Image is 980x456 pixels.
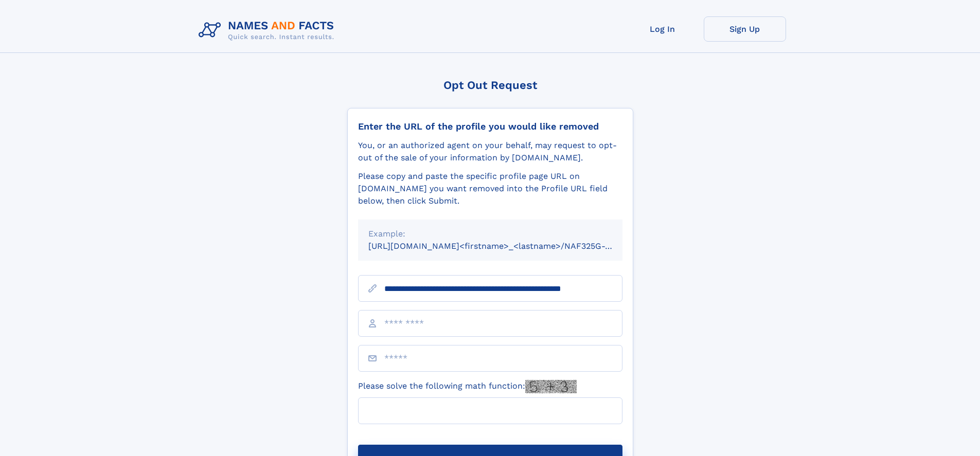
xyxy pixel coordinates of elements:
div: Enter the URL of the profile you would like removed [358,121,622,132]
div: Opt Out Request [347,79,633,92]
div: You, or an authorized agent on your behalf, may request to opt-out of the sale of your informatio... [358,139,622,164]
small: [URL][DOMAIN_NAME]<firstname>_<lastname>/NAF325G-xxxxxxxx [368,241,642,251]
label: Please solve the following math function: [358,380,577,393]
a: Log In [621,16,704,42]
div: Please copy and paste the specific profile page URL on [DOMAIN_NAME] you want removed into the Pr... [358,170,622,207]
div: Example: [368,228,612,240]
img: Logo Names and Facts [194,16,343,44]
a: Sign Up [704,16,786,42]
